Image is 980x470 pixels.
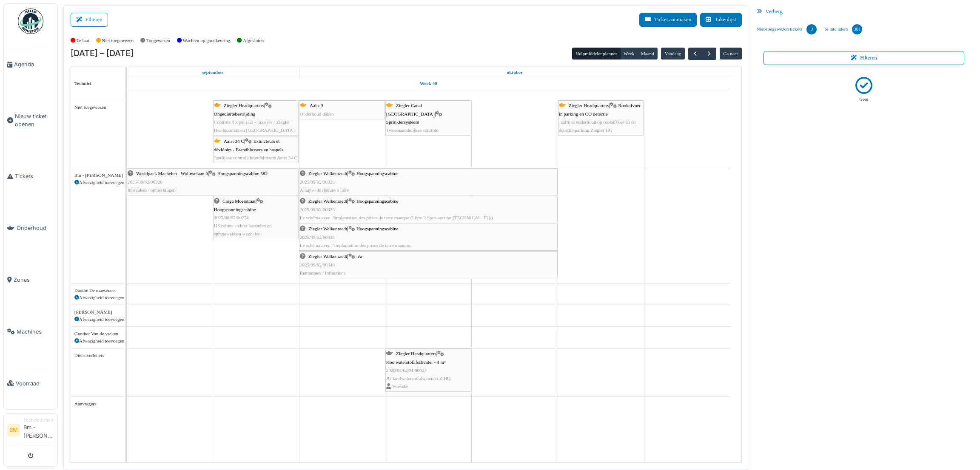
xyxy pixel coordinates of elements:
[214,102,298,134] div: |
[217,171,268,176] span: Hoogspanningscabine 582
[300,235,335,240] span: 2025/09/62/00325
[595,89,607,100] a: 4 oktober 2025
[74,81,91,86] span: Technici
[300,215,493,220] span: Le schéma avec l'implantation des prises de terre manque (Livre 2 Sous-section [TECHNICAL_ID].)
[14,60,54,68] span: Agenda
[243,37,264,44] label: Afgesloten
[300,252,557,277] div: |
[214,155,297,160] span: Jaarlijkse controle brandblussers Aalst 34 C
[74,400,121,408] div: Aanvragers
[422,89,435,100] a: 2 oktober 2025
[200,67,225,78] a: 29 september 2025
[17,328,54,336] span: Machines
[4,306,57,357] a: Machines
[4,357,57,409] a: Voorraad
[572,48,621,59] button: Hulpmiddelenplanner
[136,171,208,176] span: Worldpack Machelen - Woluwelaan 6
[300,270,346,275] span: Remarques / Infractions
[753,6,975,18] div: Verberg
[386,360,446,365] span: Koolwaterstofafscheider - 4 m³
[23,417,54,443] li: Bm - [PERSON_NAME]
[806,24,817,34] div: 0
[16,379,54,388] span: Voorraad
[214,111,256,116] span: Ongediertebestrijding
[224,139,244,144] span: Aalst 34 C
[17,224,54,232] span: Onderhoud
[820,18,866,41] a: Te late taken
[71,48,134,59] h2: [DATE] – [DATE]
[214,207,256,212] span: Hoogspanningscabine
[509,89,521,100] a: 3 oktober 2025
[74,294,121,301] div: Afwezigheid toevoegen
[74,104,121,111] div: Niet toegewezen
[505,67,525,78] a: 1 oktober 2025
[336,89,349,100] a: 1 oktober 2025
[386,376,450,381] span: JO koolwaterstofafscheider Z HQ
[74,352,121,359] div: Dienstverleners
[559,102,643,134] div: |
[300,111,334,116] span: Onderhoud daken
[146,37,170,44] label: Toegewezen
[4,150,57,202] a: Tickets
[386,127,439,133] span: Tweemaandelijkse controle
[214,215,249,220] span: 2025/08/62/00274
[386,350,470,391] div: |
[74,309,121,316] div: [PERSON_NAME]
[386,102,470,134] div: |
[128,170,298,194] div: |
[386,119,419,125] span: Sprinklersysteem
[183,37,231,44] label: Wachten op goedkeuring
[4,254,57,306] a: Zones
[356,171,399,176] span: Hoogspanningscabine
[74,337,121,345] div: Afwezigheid toevoegen
[160,89,180,100] a: 29 september 2025
[418,78,439,89] a: Week 40
[15,112,54,128] span: Nieuw ticket openen
[214,137,298,162] div: |
[300,170,557,194] div: |
[661,48,684,59] button: Vandaag
[308,254,347,259] span: Ziegler Welkenraedt
[249,89,263,100] a: 30 september 2025
[688,48,702,60] button: Vorige
[852,24,862,34] div: 381
[386,103,435,116] span: Ziegler Canal [GEOGRAPHIC_DATA]
[4,91,57,150] a: Nieuw ticket openen
[300,197,557,222] div: |
[308,226,347,231] span: Ziegler Welkenraedt
[559,103,641,116] span: Rookafvoer in parking en CO detectie
[128,179,162,184] span: 2025/08/62/00320
[214,119,295,133] span: Controle 4 x per jaar - Ecoserv / Ziegler Headquarters en [GEOGRAPHIC_DATA]
[74,330,121,337] div: Gunther Van de vreken
[392,384,408,389] span: Vitesske
[74,179,121,186] div: Afwezigheid toevoegen
[74,287,121,294] div: Danthé De maeseneer
[300,187,349,193] span: Analyse de risques à faire
[308,198,347,204] span: Ziegler Welkenraedt
[300,179,335,184] span: 2025/09/62/00325
[214,223,272,236] span: HS cabine - vloer borstelen en spinnewebben weghalen
[224,103,264,108] span: Ziegler Headquarters
[310,103,323,108] span: Aalst 3
[222,198,256,204] span: Carga Moerstraat
[300,225,557,249] div: |
[74,172,121,179] div: Bm - [PERSON_NAME]
[700,13,741,27] button: Takenlijst
[860,96,869,103] p: Geen
[308,171,347,176] span: Ziegler Welkenraedt
[620,48,638,59] button: Week
[681,89,693,100] a: 5 oktober 2025
[763,51,965,65] button: Filteren
[18,8,43,34] img: Badge_color-CXgf-gQk.svg
[637,48,658,59] button: Maand
[396,351,436,356] span: Ziegler Headquarters
[214,139,283,152] span: Extincteurs et dévidoirs - Brandblussers en haspels
[356,254,362,259] span: n/a
[14,276,54,284] span: Zones
[300,243,411,248] span: Le schéma avec l’implantation des prises de terre manque.
[15,172,54,180] span: Tickets
[7,424,20,436] li: BM
[77,37,89,44] label: Te laat
[300,207,335,212] span: 2025/09/62/00325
